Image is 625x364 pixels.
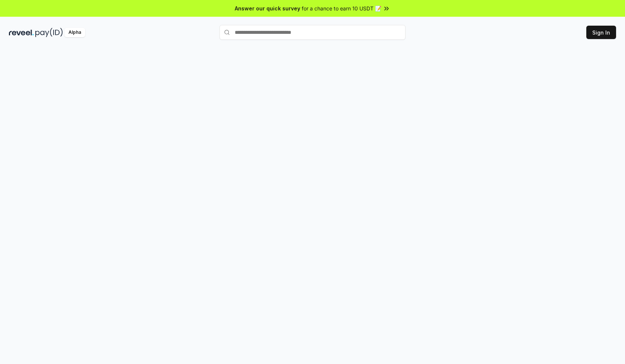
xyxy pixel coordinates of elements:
[9,28,34,37] img: reveel_dark
[586,26,616,39] button: Sign In
[35,28,63,37] img: pay_id
[235,4,300,12] span: Answer our quick survey
[302,4,381,12] span: for a chance to earn 10 USDT 📝
[64,28,85,37] div: Alpha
